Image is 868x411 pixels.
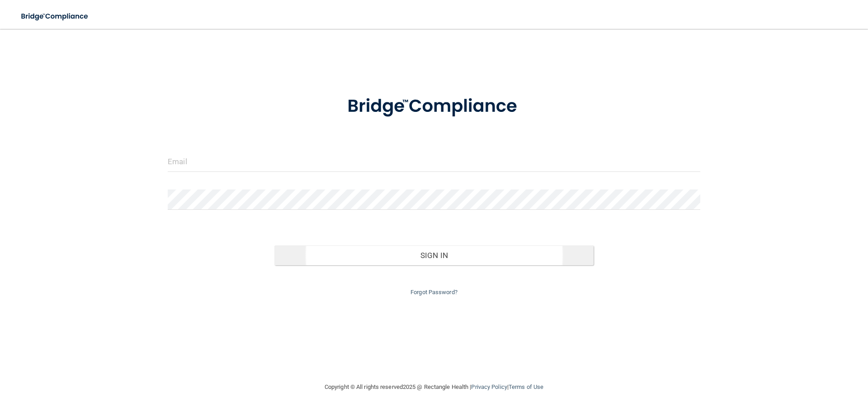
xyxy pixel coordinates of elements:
[471,383,507,390] a: Privacy Policy
[712,347,857,383] iframe: Drift Widget Chat Controller
[269,373,599,402] div: Copyright © All rights reserved 2025 @ Rectangle Health | |
[329,83,539,130] img: bridge_compliance_login_screen.278c3ca4.svg
[168,152,700,172] input: Email
[14,7,97,26] img: bridge_compliance_login_screen.278c3ca4.svg
[274,245,594,265] button: Sign In
[509,383,543,390] a: Terms of Use
[410,289,458,296] a: Forgot Password?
